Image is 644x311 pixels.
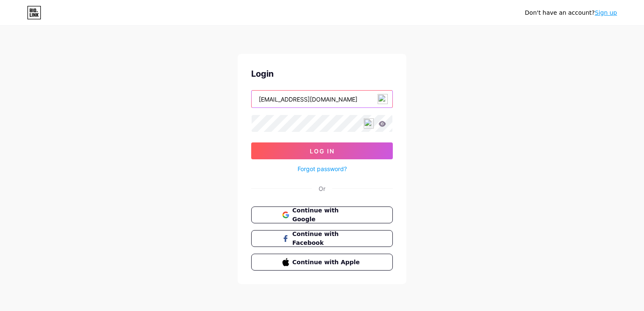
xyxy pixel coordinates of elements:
[251,230,393,247] button: Continue with Facebook
[292,230,362,247] span: Continue with Facebook
[251,206,393,223] button: Continue with Google
[310,147,335,155] span: Log In
[251,142,393,159] button: Log In
[364,118,374,129] img: npw-badge-icon-locked.svg
[292,258,362,267] span: Continue with Apple
[525,8,617,17] div: Don't have an account?
[319,184,325,193] div: Or
[251,67,393,80] div: Login
[378,94,388,104] img: npw-badge-icon-locked.svg
[298,164,347,173] a: Forgot password?
[595,9,617,16] a: Sign up
[251,254,393,271] button: Continue with Apple
[292,206,362,224] span: Continue with Google
[252,91,392,107] input: Username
